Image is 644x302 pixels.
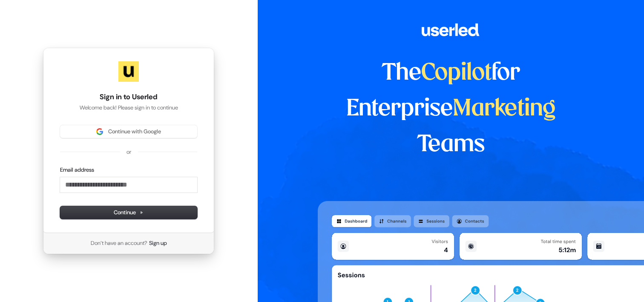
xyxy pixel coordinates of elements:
[149,239,167,247] a: Sign up
[453,98,556,120] span: Marketing
[421,62,492,84] span: Copilot
[60,166,94,174] label: Email address
[126,148,131,156] p: or
[318,55,584,163] h1: The for Enterprise Teams
[60,104,197,112] p: Welcome back! Please sign in to continue
[114,209,144,216] span: Continue
[118,61,139,82] img: Userled
[60,92,197,102] h1: Sign in to Userled
[60,206,197,219] button: Continue
[60,125,197,138] button: Sign in with GoogleContinue with Google
[96,128,103,135] img: Sign in with Google
[91,239,147,247] span: Don’t have an account?
[108,128,161,135] span: Continue with Google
